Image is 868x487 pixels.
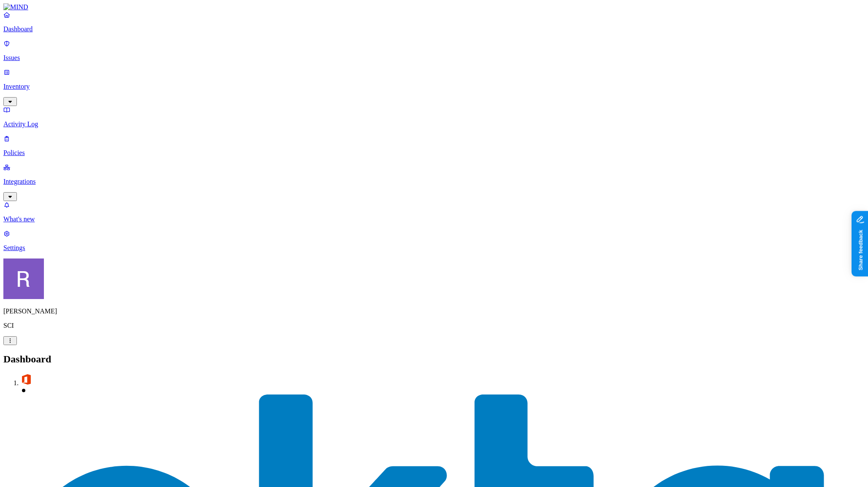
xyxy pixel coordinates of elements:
[3,120,865,128] p: Activity Log
[3,11,865,33] a: Dashboard
[3,3,865,11] a: MIND
[3,201,865,223] a: What's new
[3,135,865,157] a: Policies
[3,230,865,252] a: Settings
[3,25,865,33] p: Dashboard
[20,373,32,385] img: svg%3e
[3,40,865,62] a: Issues
[3,106,865,128] a: Activity Log
[3,68,865,105] a: Inventory
[3,3,28,11] img: MIND
[3,178,865,185] p: Integrations
[3,244,865,252] p: Settings
[3,215,865,223] p: What's new
[3,54,865,62] p: Issues
[3,163,865,200] a: Integrations
[3,322,865,329] p: SCI
[3,149,865,157] p: Policies
[3,307,865,315] p: [PERSON_NAME]
[3,83,865,90] p: Inventory
[3,354,865,365] h2: Dashboard
[3,258,44,299] img: Rich Thompson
